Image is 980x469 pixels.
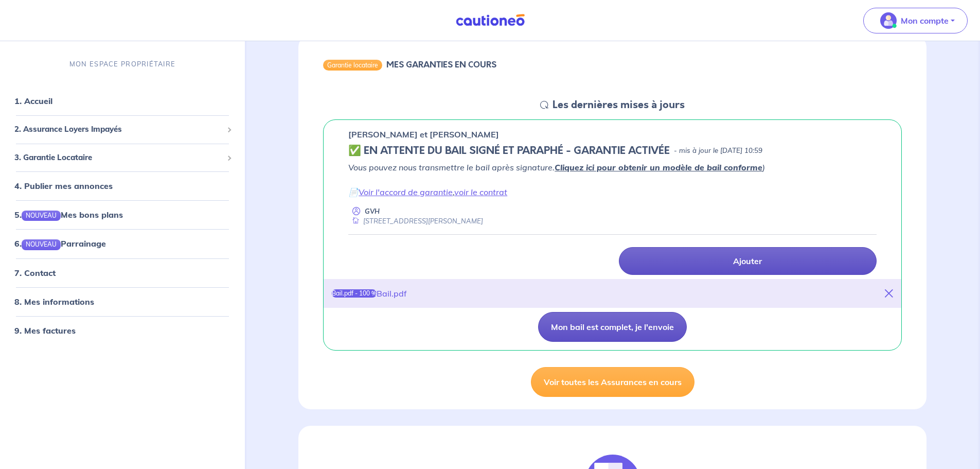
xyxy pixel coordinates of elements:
[4,233,241,254] div: 6.NOUVEAUParrainage
[359,187,453,197] a: Voir l'accord de garantie
[4,320,241,341] div: 9. Mes factures
[386,60,496,70] h6: MES GARANTIES EN COURS
[348,145,670,157] h5: ✅️️️ EN ATTENTE DU BAIL SIGNÉ ET PARAPHÉ - GARANTIE ACTIVÉE
[365,206,380,216] p: GVH
[323,60,382,70] div: Garantie locataire
[14,238,106,249] a: 6.NOUVEAUParrainage
[348,145,877,157] div: state: CONTRACT-SIGNED, Context: IN-LANDLORD,IS-GL-CAUTION-IN-LANDLORD
[4,263,241,283] div: 7. Contact
[454,187,507,197] a: voir le contrat
[14,152,223,164] span: 3. Garantie Locataire
[377,287,407,300] div: Bail.pdf
[348,187,507,197] em: 📄 ,
[4,119,241,140] div: 2. Assurance Loyers Impayés
[348,162,765,172] em: Vous pouvez nous transmettre le bail après signature. )
[14,96,52,106] a: 1. Accueil
[69,59,175,69] p: MON ESPACE PROPRIÉTAIRE
[14,297,94,307] a: 8. Mes informations
[538,312,687,342] button: Mon bail est complet, je l'envoie
[4,176,241,196] div: 4. Publier mes annonces
[14,210,123,220] a: 5.NOUVEAUMes bons plans
[4,204,241,225] div: 5.NOUVEAUMes bons plans
[332,289,377,298] div: Bail.pdf - 100 %
[4,291,241,312] div: 8. Mes informations
[14,268,56,278] a: 7. Contact
[14,325,76,336] a: 9. Mes factures
[619,247,877,275] a: Ajouter
[14,181,113,191] a: 4. Publier mes annonces
[733,256,762,266] p: Ajouter
[452,14,529,27] img: Cautioneo
[348,216,483,226] div: [STREET_ADDRESS][PERSON_NAME]
[553,99,685,111] h5: Les dernières mises à jours
[531,367,694,397] a: Voir toutes les Assurances en cours
[901,14,949,27] p: Mon compte
[348,128,499,141] p: [PERSON_NAME] et [PERSON_NAME]
[555,162,762,172] a: Cliquez ici pour obtenir un modèle de bail conforme
[674,146,762,156] p: - mis à jour le [DATE] 10:59
[4,148,241,168] div: 3. Garantie Locataire
[14,124,223,135] span: 2. Assurance Loyers Impayés
[885,289,893,298] i: close-button-title
[880,12,897,29] img: illu_account_valid_menu.svg
[4,91,241,111] div: 1. Accueil
[863,8,968,33] button: illu_account_valid_menu.svgMon compte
